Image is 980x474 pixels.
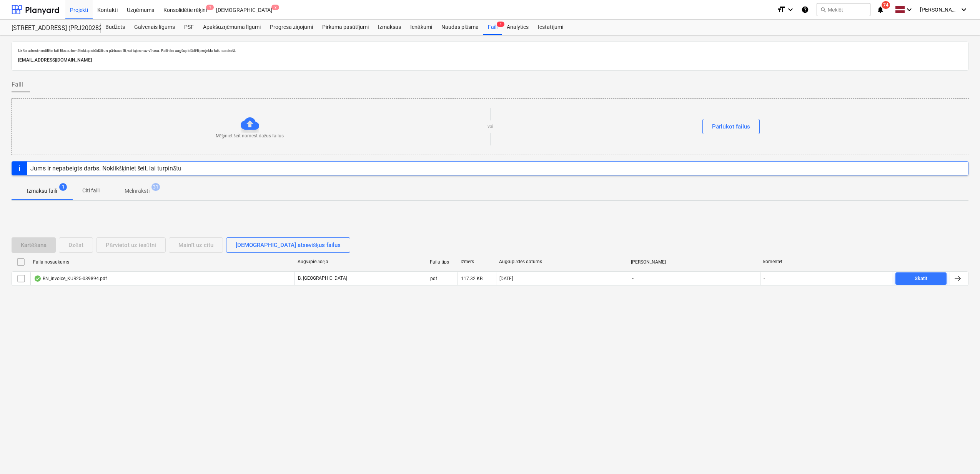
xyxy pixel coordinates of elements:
[763,259,889,265] div: komentēt
[499,259,625,265] div: Augšuplādes datums
[820,7,826,13] span: search
[12,80,23,89] span: Faili
[702,119,760,134] button: Pārlūkot failus
[905,5,914,14] i: keyboard_arrow_down
[236,240,341,250] div: [DEMOGRAPHIC_DATA] atsevišķus failus
[915,274,928,283] div: Skatīt
[12,24,92,32] div: [STREET_ADDRESS] (PRJ2002826) 2601978
[34,275,42,282] div: OCR pabeigts
[18,48,962,53] p: Uz šo adresi nosūtītie faili tiks automātiski apstrādāti un pārbaudīti, vai tajos nav vīrusu. Fai...
[764,276,765,281] div: -
[18,56,962,64] p: [EMAIL_ADDRESS][DOMAIN_NAME]
[430,259,454,265] div: Faila tips
[82,187,100,195] p: Citi faili
[877,5,884,14] i: notifications
[461,276,483,281] div: 117.32 KB
[631,275,634,282] span: -
[27,187,57,195] p: Izmaksu faili
[777,5,786,14] i: format_size
[786,5,795,14] i: keyboard_arrow_down
[461,259,493,265] div: Izmērs
[130,20,180,35] a: Galvenais līgums
[499,276,513,281] div: [DATE]
[502,20,533,35] a: Analytics
[533,20,568,35] a: Iestatījumi
[59,183,67,191] span: 1
[631,259,757,265] div: [PERSON_NAME]
[817,3,870,16] button: Meklēt
[437,20,484,35] a: Naudas plūsma
[198,20,265,35] a: Apakšuzņēmuma līgumi
[216,133,284,139] p: Mēģiniet šeit nomest dažus failus
[959,5,968,14] i: keyboard_arrow_down
[101,20,130,35] a: Budžets
[298,259,424,265] div: Augšupielādēja
[483,20,502,35] a: Faili1
[298,275,347,282] p: B. [GEOGRAPHIC_DATA]
[488,124,493,130] p: vai
[882,1,890,9] span: 74
[373,20,406,35] a: Izmaksas
[920,7,958,13] span: [PERSON_NAME][GEOGRAPHIC_DATA]
[30,165,181,172] div: Jums ir nepabeigts darbs. Noklikšķiniet šeit, lai turpinātu
[206,5,214,10] span: 1
[497,22,504,27] span: 1
[406,20,437,35] a: Ienākumi
[483,20,502,35] div: Faili
[33,259,291,265] div: Faila nosaukums
[430,276,437,281] div: pdf
[151,183,160,191] span: 31
[265,20,318,35] a: Progresa ziņojumi
[125,187,150,195] p: Melnraksti
[318,20,373,35] a: Pirkuma pasūtījumi
[271,5,279,10] span: 2
[180,20,198,35] a: PSF
[712,122,750,132] div: Pārlūkot failus
[895,272,947,285] button: Skatīt
[12,98,969,155] div: Mēģiniet šeit nomest dažus failusvaiPārlūkot failus
[34,275,107,282] div: BN_invoice_KUR25-039894.pdf
[801,5,809,14] i: Zināšanu pamats
[226,237,350,253] button: [DEMOGRAPHIC_DATA] atsevišķus failus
